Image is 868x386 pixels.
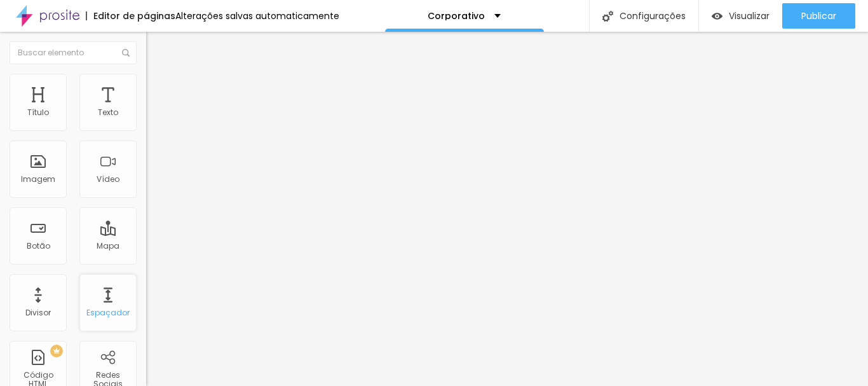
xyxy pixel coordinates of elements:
span: Publicar [801,11,836,21]
span: Visualizar [729,11,770,21]
div: Mapa [97,242,119,251]
div: Espaçador [86,308,130,317]
input: Buscar elemento [10,41,137,64]
div: Alterações salvas automaticamente [175,11,339,20]
div: Texto [98,108,118,117]
img: Icone [602,11,613,22]
img: view-1.svg [712,11,722,22]
button: Visualizar [699,3,782,29]
iframe: Editor [146,32,868,386]
div: Divisor [25,308,51,317]
button: Publicar [782,3,855,29]
div: Editor de páginas [86,11,175,20]
div: Título [27,108,49,117]
div: Botão [27,242,50,251]
p: Corporativo [428,11,485,20]
img: Icone [122,49,130,57]
div: Imagem [21,175,55,184]
div: Vídeo [97,175,119,184]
